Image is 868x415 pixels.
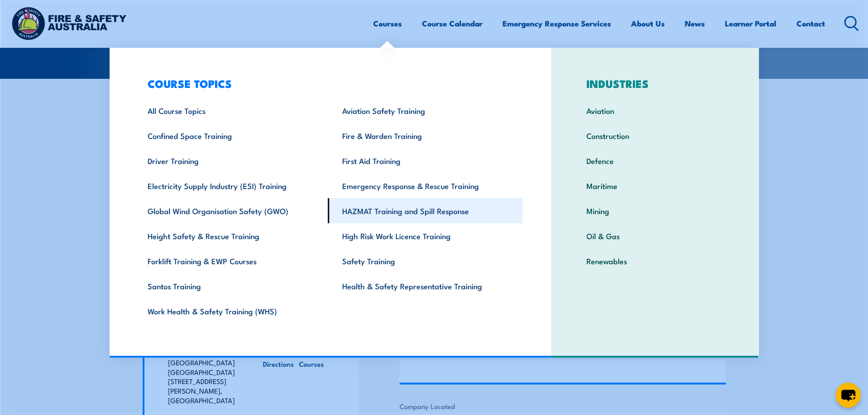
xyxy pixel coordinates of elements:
h3: INDUSTRIES [572,77,738,90]
a: About Us [631,11,665,36]
a: HAZMAT Training and Spill Response [328,198,523,223]
a: Courses [373,11,402,36]
a: Global Wind Organisation Safety (GWO) [134,198,328,223]
a: Fire & Warden Training [328,123,523,148]
a: All Course Topics [134,98,328,123]
a: Santos Training [134,273,328,298]
a: Mining [572,198,738,223]
a: High Risk Work Licence Training [328,223,523,248]
a: Height Safety & Rescue Training [134,223,328,248]
a: Emergency Response Services [503,11,611,36]
a: Confined Space Training [134,123,328,148]
a: Contact [796,11,825,36]
a: Course Calendar [422,11,483,36]
h6: Directions [263,359,294,369]
a: Aviation Safety Training [328,98,523,123]
a: News [685,11,705,36]
a: Directions [262,333,295,405]
h3: COURSE TOPICS [134,77,523,90]
a: Courses [295,333,328,405]
a: Aviation [572,98,738,123]
button: chat-button [836,383,861,408]
a: Construction [572,123,738,148]
a: Driver Training [134,148,328,173]
a: Maritime [572,173,738,198]
p: Fire and Safety [GEOGRAPHIC_DATA] [GEOGRAPHIC_DATA] [STREET_ADDRESS][PERSON_NAME], [GEOGRAPHIC_DATA] [168,348,244,405]
label: Company Located [400,401,726,411]
a: Work Health & Safety Training (WHS) [134,298,328,323]
a: First Aid Training [328,148,523,173]
a: Learner Portal [725,11,776,36]
a: Defence [572,148,738,173]
a: Emergency Response & Rescue Training [328,173,523,198]
a: Health & Safety Representative Training [328,273,523,298]
a: Renewables [572,248,738,273]
h6: Courses [299,359,324,369]
a: Electricity Supply Industry (ESI) Training [134,173,328,198]
a: Forklift Training & EWP Courses [134,248,328,273]
a: Oil & Gas [572,223,738,248]
a: Safety Training [328,248,523,273]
